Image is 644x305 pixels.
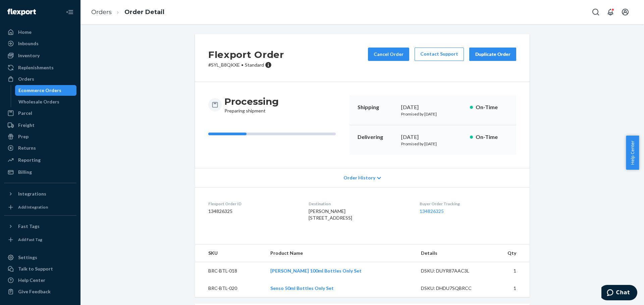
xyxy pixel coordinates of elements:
[270,285,334,291] a: Senso 50ml Bottles Only Set
[208,62,284,68] p: # SYL_B8QKXE
[343,174,375,181] span: Order History
[601,285,637,302] iframe: Opens a widget where you can chat to one of our agents
[4,108,76,119] a: Parcel
[270,268,362,274] a: [PERSON_NAME] 100ml Bottles Only Set
[489,280,530,297] td: 1
[358,133,396,141] p: Delivering
[469,48,516,61] button: Duplicate Order
[18,223,40,230] div: Fast Tags
[4,188,76,199] button: Integrations
[358,103,396,111] p: Shipping
[4,120,76,131] a: Freight
[476,133,508,141] p: On-Time
[195,244,265,262] th: SKU
[421,285,484,292] div: DSKU: DHDU7SQBRCC
[4,221,76,232] button: Fast Tags
[18,52,40,59] div: Inventory
[4,38,76,49] a: Inbounds
[63,5,76,19] button: Close Navigation
[18,190,46,197] div: Integrations
[195,262,265,280] td: BRC-BTL-018
[619,5,632,19] button: Open account menu
[224,95,279,114] div: Preparing shipment
[15,96,77,107] a: Wholesale Orders
[4,155,76,165] a: Reporting
[18,237,42,242] div: Add Fast Tag
[18,157,41,163] div: Reporting
[401,141,465,147] p: Promised by [DATE]
[4,74,76,84] a: Orders
[4,167,76,177] a: Billing
[18,169,32,175] div: Billing
[18,64,54,71] div: Replenishments
[18,87,61,94] div: Ecommerce Orders
[208,201,298,207] dt: Flexport Order ID
[18,98,59,105] div: Wholesale Orders
[4,143,76,153] a: Returns
[86,2,170,22] ol: breadcrumbs
[475,51,511,58] div: Duplicate Order
[604,5,617,19] button: Open notifications
[4,252,76,263] a: Settings
[18,145,36,151] div: Returns
[18,76,34,82] div: Orders
[420,208,444,214] a: 134826325
[489,244,530,262] th: Qty
[401,111,465,117] p: Promised by [DATE]
[4,27,76,37] a: Home
[4,234,76,245] a: Add Fast Tag
[15,85,77,96] a: Ecommerce Orders
[4,50,76,61] a: Inventory
[4,62,76,73] a: Replenishments
[245,62,264,68] span: Standard
[421,268,484,274] div: DSKU: DUYR87AAC3L
[18,122,35,129] div: Freight
[420,201,516,207] dt: Buyer Order Tracking
[589,5,602,19] button: Open Search Box
[124,8,164,16] a: Order Detail
[401,133,465,141] div: [DATE]
[7,9,36,15] img: Flexport logo
[476,103,508,111] p: On-Time
[18,288,51,295] div: Give Feedback
[241,62,244,68] span: •
[18,204,48,210] div: Add Integration
[208,48,284,62] h2: Flexport Order
[4,131,76,142] a: Prep
[18,277,45,284] div: Help Center
[416,244,489,262] th: Details
[401,103,465,111] div: [DATE]
[18,40,39,47] div: Inbounds
[415,48,464,61] a: Contact Support
[368,48,409,61] button: Cancel Order
[626,136,639,170] button: Help Center
[224,95,279,107] h3: Processing
[18,29,32,35] div: Home
[4,275,76,286] a: Help Center
[18,110,32,117] div: Parcel
[4,286,76,297] button: Give Feedback
[91,8,112,16] a: Orders
[265,244,415,262] th: Product Name
[18,254,37,261] div: Settings
[489,262,530,280] td: 1
[195,280,265,297] td: BRC-BTL-020
[208,208,298,215] dd: 134826325
[309,208,352,221] span: [PERSON_NAME] [STREET_ADDRESS]
[4,202,76,213] a: Add Integration
[309,201,409,207] dt: Destination
[18,265,53,272] div: Talk to Support
[18,133,29,140] div: Prep
[4,263,76,274] button: Talk to Support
